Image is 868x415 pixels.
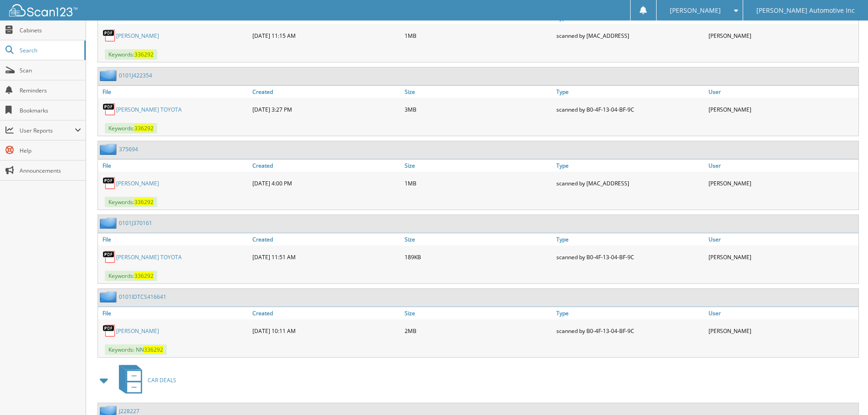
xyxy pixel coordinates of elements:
a: Size [402,86,555,98]
div: 1MB [402,26,555,45]
img: PDF.png [103,102,116,116]
a: 0101IDTCS416641 [119,293,166,301]
span: Bookmarks [20,107,81,114]
div: 2MB [402,322,555,340]
div: [PERSON_NAME] [706,174,858,192]
a: 0101J370161 [119,219,152,227]
span: Keywords: [105,49,157,60]
div: [PERSON_NAME] [706,322,858,340]
div: scanned by [MAC_ADDRESS] [554,174,706,192]
a: File [98,233,250,246]
img: PDF.png [103,29,116,42]
a: Created [250,86,402,98]
div: [DATE] 10:11 AM [250,322,402,340]
img: folder2.png [100,291,119,302]
a: Size [402,159,555,172]
div: [DATE] 3:27 PM [250,100,402,118]
div: [PERSON_NAME] [706,248,858,266]
a: Created [250,307,402,319]
a: Created [250,159,402,172]
div: scanned by [MAC_ADDRESS] [554,26,706,45]
a: User [706,307,858,319]
span: Keywords: [105,271,157,281]
a: Size [402,233,555,246]
a: File [98,307,250,319]
img: PDF.png [103,176,116,190]
a: CAR DEALS [113,362,176,398]
span: Announcements [20,167,81,174]
a: Type [554,307,706,319]
a: [PERSON_NAME] [116,179,159,187]
span: Keywords: [105,197,157,207]
div: [DATE] 4:00 PM [250,174,402,192]
a: Type [554,233,706,246]
a: User [706,86,858,98]
span: Cabinets [20,26,81,34]
a: File [98,159,250,172]
div: scanned by B0-4F-13-04-BF-9C [554,100,706,118]
div: [PERSON_NAME] [706,100,858,118]
img: PDF.png [103,250,116,264]
a: 375694 [119,145,138,153]
div: [DATE] 11:15 AM [250,26,402,45]
img: folder2.png [100,143,119,155]
div: scanned by B0-4F-13-04-BF-9C [554,322,706,340]
span: [PERSON_NAME] [670,8,721,13]
div: [PERSON_NAME] [706,26,858,45]
span: Help [20,147,81,154]
a: [PERSON_NAME] [116,32,159,40]
div: [DATE] 11:51 AM [250,248,402,266]
iframe: Chat Widget [822,371,868,415]
span: Scan [20,67,81,74]
a: User [706,159,858,172]
span: 336292 [144,346,163,354]
a: J228227 [119,407,139,415]
div: 189KB [402,248,555,266]
span: 336292 [134,51,154,58]
a: 0101J422354 [119,72,152,79]
a: Type [554,159,706,172]
span: 336292 [134,124,154,132]
a: Size [402,307,555,319]
a: Type [554,86,706,98]
span: CAR DEALS [148,376,176,384]
a: User [706,233,858,246]
span: Reminders [20,87,81,94]
a: [PERSON_NAME] TOYOTA [116,253,182,261]
img: scan123-logo-white.svg [9,4,77,16]
div: 3MB [402,100,555,118]
div: scanned by B0-4F-13-04-BF-9C [554,248,706,266]
div: 1MB [402,174,555,192]
a: [PERSON_NAME] [116,327,159,335]
span: [PERSON_NAME] Automotive Inc [756,8,855,13]
a: File [98,86,250,98]
span: 336292 [134,272,154,280]
span: Keywords: [105,123,157,133]
span: User Reports [20,127,75,134]
a: [PERSON_NAME] TOYOTA [116,106,182,113]
a: Created [250,233,402,246]
span: Search [20,46,80,54]
span: Keywords: NN [105,344,167,355]
img: folder2.png [100,70,119,81]
span: 336292 [134,198,154,206]
img: folder2.png [100,217,119,229]
img: PDF.png [103,324,116,338]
